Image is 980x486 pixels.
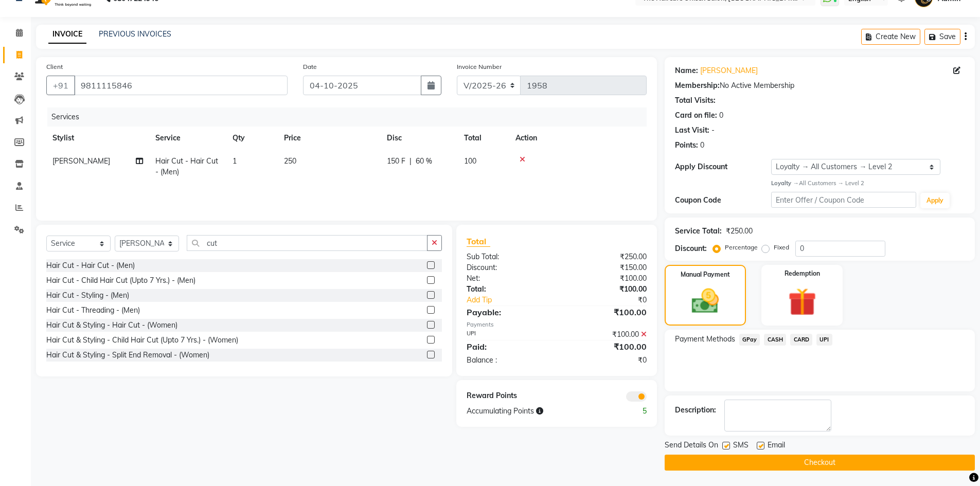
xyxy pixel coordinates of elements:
[46,275,195,286] div: Hair Cut - Child Hair Cut (Upto 7 Yrs.) - (Men)
[458,127,509,150] th: Total
[459,251,557,262] div: Sub Total:
[675,140,698,151] div: Points:
[605,406,654,417] div: 5
[774,243,789,252] label: Fixed
[675,125,709,136] div: Last Visit:
[557,251,654,262] div: ₹250.00
[557,273,654,284] div: ₹100.00
[74,76,288,95] input: Search by Name/Mobile/Email/Code
[771,192,916,208] input: Enter Offer / Coupon Code
[459,273,557,284] div: Net:
[381,127,458,150] th: Disc
[771,179,965,188] div: All Customers → Level 2
[46,76,75,95] button: +91
[733,440,749,453] span: SMS
[226,127,278,150] th: Qty
[46,127,149,150] th: Stylist
[700,140,704,151] div: 0
[409,156,412,167] span: |
[816,334,832,346] span: UPI
[557,284,654,295] div: ₹100.00
[47,107,654,127] div: Services
[155,156,218,176] span: Hair Cut - Hair Cut - (Men)
[719,110,723,121] div: 0
[739,334,760,346] span: GPay
[665,440,718,453] span: Send Details On
[46,260,135,271] div: Hair Cut - Hair Cut - (Men)
[459,295,573,305] a: Add Tip
[46,350,209,361] div: Hair Cut & Styling - Split End Removal - (Women)
[278,127,381,150] th: Price
[467,236,490,247] span: Total
[187,235,427,251] input: Search or Scan
[681,270,730,279] label: Manual Payment
[665,455,975,471] button: Checkout
[711,125,715,136] div: -
[675,80,965,91] div: No Active Membership
[785,269,820,278] label: Redemption
[573,295,654,305] div: ₹0
[675,334,735,345] span: Payment Methods
[387,156,405,167] span: 150 F
[459,306,557,318] div: Payable:
[464,156,476,166] span: 100
[557,306,654,318] div: ₹100.00
[557,340,654,353] div: ₹100.00
[46,305,140,316] div: Hair Cut - Threading - (Men)
[233,156,237,166] span: 1
[459,329,557,340] div: UPI
[459,340,557,353] div: Paid:
[675,110,717,121] div: Card on file:
[924,29,960,45] button: Save
[459,284,557,295] div: Total:
[557,355,654,366] div: ₹0
[779,284,825,319] img: _gift.svg
[675,65,698,76] div: Name:
[416,156,432,167] span: 60 %
[52,156,110,166] span: [PERSON_NAME]
[700,65,758,76] a: [PERSON_NAME]
[771,179,798,187] strong: Loyalty →
[920,193,950,208] button: Apply
[46,320,177,331] div: Hair Cut & Styling - Hair Cut - (Women)
[46,290,129,301] div: Hair Cut - Styling - (Men)
[99,29,171,39] a: PREVIOUS INVOICES
[675,405,716,416] div: Description:
[457,62,502,71] label: Invoice Number
[303,62,317,71] label: Date
[459,390,557,402] div: Reward Points
[557,262,654,273] div: ₹150.00
[46,335,238,346] div: Hair Cut & Styling - Child Hair Cut (Upto 7 Yrs.) - (Women)
[768,440,785,453] span: Email
[675,161,772,172] div: Apply Discount
[726,226,753,237] div: ₹250.00
[675,80,720,91] div: Membership:
[284,156,296,166] span: 250
[467,320,646,329] div: Payments
[861,29,920,45] button: Create New
[557,329,654,340] div: ₹100.00
[509,127,647,150] th: Action
[675,195,772,206] div: Coupon Code
[675,243,707,254] div: Discount:
[459,262,557,273] div: Discount:
[46,62,63,71] label: Client
[764,334,786,346] span: CASH
[149,127,226,150] th: Service
[790,334,812,346] span: CARD
[48,25,86,44] a: INVOICE
[459,406,605,417] div: Accumulating Points
[725,243,758,252] label: Percentage
[675,226,722,237] div: Service Total:
[675,95,716,106] div: Total Visits:
[683,285,727,317] img: _cash.svg
[459,355,557,366] div: Balance :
